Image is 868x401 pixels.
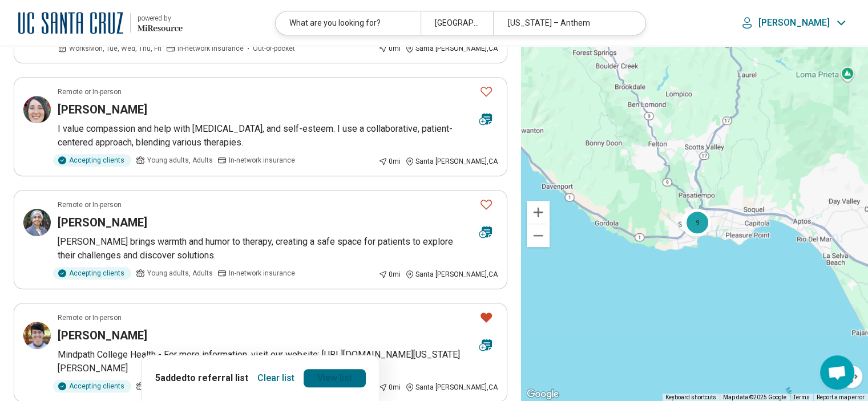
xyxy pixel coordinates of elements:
[820,355,854,390] div: Open chat
[58,200,122,210] p: Remote or In-person
[138,13,183,23] div: powered by
[276,11,421,35] div: What are you looking for?
[758,17,830,29] p: [PERSON_NAME]
[475,193,498,216] button: Favorite
[723,394,786,400] span: Map data ©2025 Google
[378,269,401,280] div: 0 mi
[147,155,213,165] span: Young adults, Adults
[493,11,638,35] div: [US_STATE] – Anthem
[229,268,295,278] span: In-network insurance
[155,371,248,385] p: 5 added
[58,235,498,262] p: [PERSON_NAME] brings warmth and humor to therapy, creating a safe space for patients to explore t...
[58,348,498,375] p: Mindpath College Health - For more information, visit our website: [URL][DOMAIN_NAME][US_STATE][P...
[187,372,248,383] span: to referral list
[18,9,183,37] a: University of California at Santa Cruzpowered by
[253,369,299,387] button: Clear list
[527,224,550,247] button: Zoom out
[147,268,213,278] span: Young adults, Adults
[69,43,162,54] span: Works Mon, Tue, Wed, Thu, Fri
[58,327,147,343] h3: [PERSON_NAME]
[58,87,122,97] p: Remote or In-person
[475,306,498,329] button: Favorite
[793,394,810,400] a: Terms (opens in new tab)
[527,201,550,224] button: Zoom in
[684,209,711,236] div: 9
[58,102,147,118] h3: [PERSON_NAME]
[378,156,401,167] div: 0 mi
[378,43,401,54] div: 0 mi
[421,11,493,35] div: [GEOGRAPHIC_DATA], [GEOGRAPHIC_DATA], [GEOGRAPHIC_DATA]
[53,380,131,392] div: Accepting clients
[53,267,131,280] div: Accepting clients
[53,154,131,167] div: Accepting clients
[253,43,295,54] span: Out-of-pocket
[405,156,498,167] div: Santa [PERSON_NAME] , CA
[58,122,498,149] p: I value compassion and help with [MEDICAL_DATA], and self-esteem. I use a collaborative, patient-...
[58,214,147,230] h3: [PERSON_NAME]
[817,394,865,400] a: Report a map error
[405,43,498,54] div: Santa [PERSON_NAME] , CA
[177,43,244,54] span: In-network insurance
[304,369,366,387] a: View list
[405,382,498,392] div: Santa [PERSON_NAME] , CA
[405,269,498,280] div: Santa [PERSON_NAME] , CA
[229,155,295,165] span: In-network insurance
[18,9,123,37] img: University of California at Santa Cruz
[475,80,498,103] button: Favorite
[58,313,122,323] p: Remote or In-person
[378,382,401,392] div: 0 mi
